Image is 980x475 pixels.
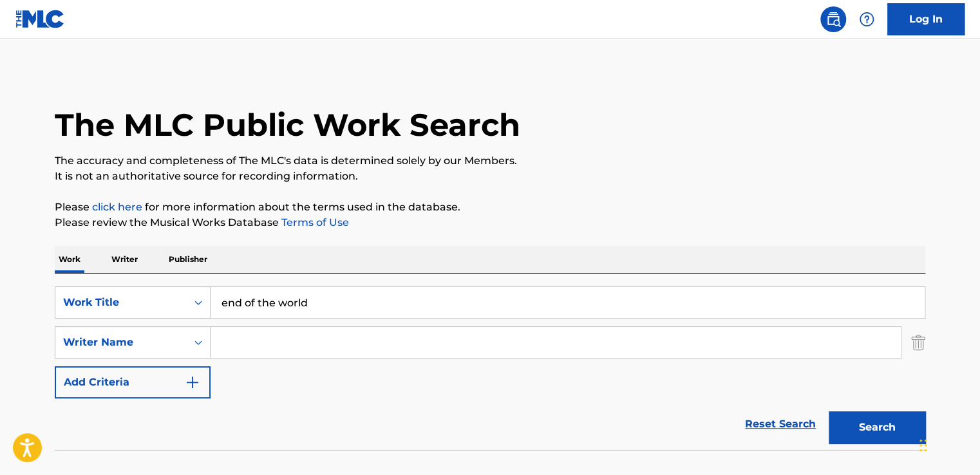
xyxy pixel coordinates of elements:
form: Search Form [55,286,925,450]
div: Work Title [63,295,179,310]
p: The accuracy and completeness of The MLC's data is determined solely by our Members. [55,153,925,169]
div: Drag [919,426,927,465]
div: Help [854,6,880,32]
a: Terms of Use [279,216,349,228]
p: Work [55,246,84,273]
img: search [825,12,841,27]
p: Please review the Musical Works Database [55,215,925,230]
img: 9d2ae6d4665cec9f34b9.svg [185,375,200,390]
iframe: Chat Widget [916,413,980,475]
p: Publisher [165,246,211,273]
a: Reset Search [739,410,822,438]
img: Delete Criterion [911,326,925,359]
button: Add Criteria [55,366,211,398]
button: Search [829,411,925,443]
a: click here [92,201,142,213]
div: Writer Name [63,335,179,350]
p: It is not an authoritative source for recording information. [55,169,925,184]
h1: The MLC Public Work Search [55,106,520,144]
p: Writer [108,246,142,273]
a: Log In [887,3,965,35]
img: help [859,12,874,27]
p: Please for more information about the terms used in the database. [55,200,925,215]
a: Public Search [820,6,846,32]
img: MLC Logo [15,10,65,28]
